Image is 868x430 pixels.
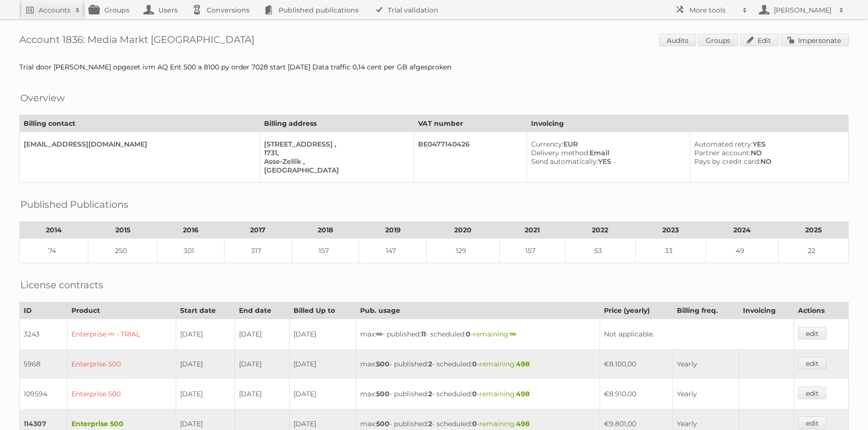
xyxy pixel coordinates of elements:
td: 53 [565,239,635,263]
td: 301 [157,239,224,263]
a: Impersonate [781,34,849,46]
th: Billed Up to [289,302,356,319]
td: [DATE] [235,379,290,409]
span: Delivery method: [531,148,589,157]
td: €8.100,00 [600,349,672,379]
span: Partner account: [694,148,751,157]
th: 2016 [157,222,224,239]
td: Yearly [672,379,739,409]
h2: Overview [20,91,65,105]
th: Actions [794,302,849,319]
h2: More tools [689,5,738,15]
td: 3243 [20,319,68,349]
td: 22 [778,239,848,263]
th: Billing address [260,115,414,132]
td: 74 [20,239,88,263]
h2: [PERSON_NAME] [771,5,834,15]
th: Price (yearly) [600,302,672,319]
div: NO [694,148,840,157]
th: 2015 [88,222,157,239]
h2: Published Publications [20,197,128,212]
th: Product [68,302,176,319]
th: 2021 [499,222,565,239]
td: BE0477140426 [414,132,527,183]
div: NO [694,157,840,166]
th: VAT number [414,115,527,132]
th: Start date [176,302,235,319]
th: Invoicing [527,115,848,132]
a: edit [798,387,826,399]
strong: 2 [428,419,432,428]
td: [DATE] [235,349,290,379]
span: Currency: [531,140,563,148]
td: 109594 [20,379,68,409]
th: Invoicing [739,302,794,319]
h1: Account 1836: Media Markt [GEOGRAPHIC_DATA] [19,34,849,48]
span: remaining: [479,419,530,428]
td: Not applicable. [600,319,794,349]
th: 2022 [565,222,635,239]
td: [DATE] [176,379,235,409]
span: Send automatically: [531,157,598,166]
th: 2025 [778,222,848,239]
span: Pays by credit card: [694,157,760,166]
strong: 2 [428,390,432,398]
strong: 0 [466,330,471,338]
td: 33 [635,239,705,263]
strong: 498 [516,390,530,398]
a: Audits [659,34,696,46]
td: [DATE] [235,319,290,349]
span: Automated retry: [694,140,753,148]
div: [EMAIL_ADDRESS][DOMAIN_NAME] [24,140,252,148]
td: [DATE] [176,319,235,349]
td: €8.910,00 [600,379,672,409]
strong: 2 [428,360,432,368]
div: [STREET_ADDRESS] , [264,140,406,148]
th: 2014 [20,222,88,239]
strong: 11 [421,330,426,338]
td: 5968 [20,349,68,379]
strong: 498 [516,360,530,368]
td: max: - published: - scheduled: - [356,319,600,349]
td: [DATE] [289,379,356,409]
strong: 498 [516,419,530,428]
td: [DATE] [289,349,356,379]
td: 129 [426,239,499,263]
td: 250 [88,239,157,263]
th: 2019 [359,222,427,239]
div: Trial door [PERSON_NAME] opgezet ivm AQ Ent 500 a 8100 py order 7028 start [DATE] Data traffic 0,... [19,63,849,71]
th: Billing freq. [672,302,739,319]
strong: 500 [376,419,390,428]
span: remaining: [479,390,530,398]
td: 157 [499,239,565,263]
td: 317 [224,239,292,263]
td: [DATE] [289,319,356,349]
td: max: - published: - scheduled: - [356,379,600,409]
div: [GEOGRAPHIC_DATA] [264,166,406,175]
span: remaining: [479,360,530,368]
td: max: - published: - scheduled: - [356,349,600,379]
td: Enterprise ∞ - TRIAL [68,319,176,349]
a: edit [798,417,826,429]
strong: ∞ [376,330,382,338]
strong: 0 [472,360,477,368]
th: ID [20,302,68,319]
div: YES [694,140,840,148]
td: 49 [705,239,778,263]
strong: 500 [376,390,390,398]
th: 2017 [224,222,292,239]
a: edit [798,357,826,369]
th: Billing contact [20,115,260,132]
div: EUR [531,140,682,148]
strong: 0 [472,419,477,428]
a: Edit [740,34,779,46]
th: Pub. usage [356,302,600,319]
div: YES [531,157,682,166]
td: Enterprise 500 [68,379,176,409]
h2: License contracts [20,278,103,292]
th: End date [235,302,290,319]
h2: Accounts [39,5,70,15]
div: Email [531,148,682,157]
strong: 0 [472,390,477,398]
td: Enterprise 500 [68,349,176,379]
